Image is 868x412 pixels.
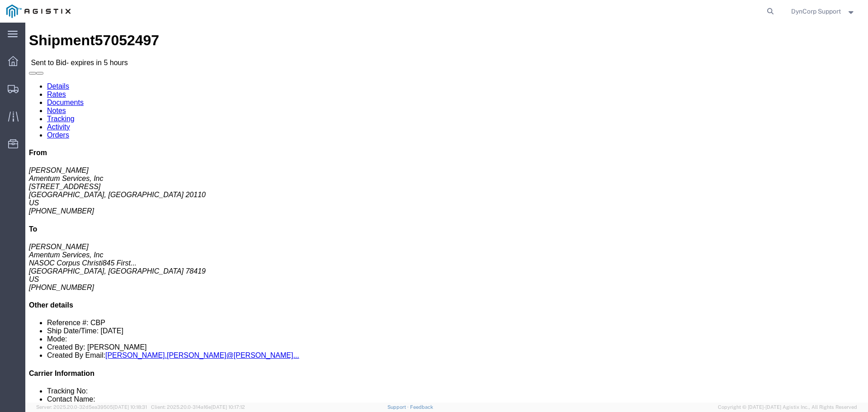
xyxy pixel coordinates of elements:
[791,6,856,17] button: DynCorp Support
[151,404,245,410] span: Client: 2025.20.0-314a16e
[25,23,868,403] iframe: FS Legacy Container
[211,404,245,410] span: [DATE] 10:17:12
[387,404,410,410] a: Support
[791,6,841,16] span: DynCorp Support
[36,404,147,410] span: Server: 2025.20.0-32d5ea39505
[6,5,71,18] img: logo
[718,403,857,411] span: Copyright © [DATE]-[DATE] Agistix Inc., All Rights Reserved
[113,404,147,410] span: [DATE] 10:18:31
[410,404,433,410] a: Feedback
